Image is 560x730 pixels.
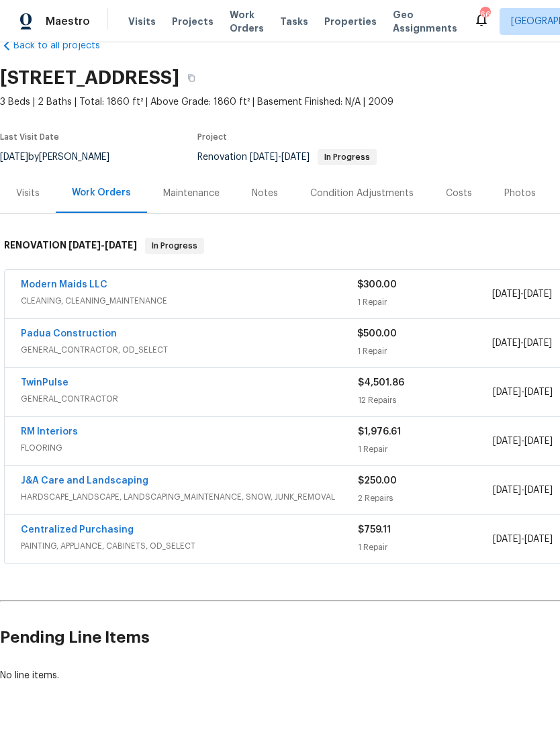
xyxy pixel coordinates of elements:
span: FLOORING [21,441,358,455]
div: 1 Repair [357,345,492,358]
span: [DATE] [524,486,553,495]
span: [DATE] [524,535,553,544]
a: Modern Maids LLC [21,280,107,289]
span: [DATE] [492,289,520,299]
div: Maintenance [163,187,220,200]
span: Properties [324,15,377,28]
span: - [493,533,553,546]
div: Photos [504,187,536,200]
span: Projects [172,15,214,28]
a: TwinPulse [21,378,68,387]
span: [DATE] [281,152,310,162]
span: HARDSCAPE_LANDSCAPE, LANDSCAPING_MAINTENANCE, SNOW, JUNK_REMOVAL [21,490,358,504]
div: Costs [446,187,472,200]
span: [DATE] [250,152,278,162]
div: Visits [16,187,40,200]
span: Visits [128,15,156,28]
div: 66 [480,8,489,21]
span: Geo Assignments [393,8,457,35]
a: J&A Care and Landscaping [21,476,148,486]
span: [DATE] [524,437,553,446]
span: - [493,435,553,448]
div: 1 Repair [358,541,493,554]
span: Tasks [280,17,308,26]
button: Copy Address [179,66,203,90]
span: CLEANING, CLEANING_MAINTENANCE [21,294,357,308]
span: [DATE] [492,338,520,348]
span: Renovation [197,152,377,162]
div: Notes [252,187,278,200]
span: [DATE] [524,289,552,299]
span: In Progress [319,153,375,161]
div: Work Orders [72,186,131,199]
h6: RENOVATION [4,238,137,254]
div: 1 Repair [358,443,493,456]
span: Maestro [46,15,90,28]
span: - [493,385,553,399]
div: 12 Repairs [358,394,493,407]
span: [DATE] [493,437,521,446]
span: GENERAL_CONTRACTOR [21,392,358,406]
span: [DATE] [493,387,521,397]
div: Condition Adjustments [310,187,414,200]
span: [DATE] [493,486,521,495]
span: - [250,152,310,162]
span: Project [197,133,227,141]
span: $1,976.61 [358,427,401,437]
span: $759.11 [358,525,391,535]
span: - [493,484,553,497]
span: - [492,336,552,350]
span: [DATE] [524,338,552,348]
span: [DATE] [493,535,521,544]
a: Padua Construction [21,329,117,338]
span: GENERAL_CONTRACTOR, OD_SELECT [21,343,357,357]
span: Work Orders [230,8,264,35]
span: $300.00 [357,280,397,289]
span: $250.00 [358,476,397,486]
div: 2 Repairs [358,492,493,505]
span: - [492,287,552,301]
span: $4,501.86 [358,378,404,387]
span: [DATE] [524,387,553,397]
span: In Progress [146,239,203,253]
span: PAINTING, APPLIANCE, CABINETS, OD_SELECT [21,539,358,553]
a: Centralized Purchasing [21,525,134,535]
span: - [68,240,137,250]
span: [DATE] [105,240,137,250]
span: [DATE] [68,240,101,250]
span: $500.00 [357,329,397,338]
div: 1 Repair [357,295,492,309]
a: RM Interiors [21,427,78,437]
